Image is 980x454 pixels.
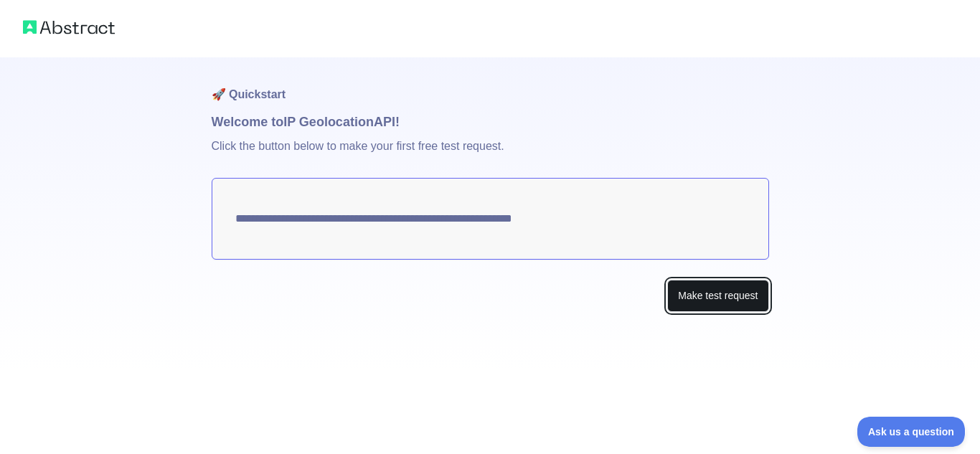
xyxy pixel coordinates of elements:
[212,57,769,112] h1: 🚀 Quickstart
[857,417,966,447] iframe: Toggle Customer Support
[212,112,769,132] h1: Welcome to IP Geolocation API!
[667,280,768,312] button: Make test request
[23,17,115,37] img: Abstract logo
[212,132,769,178] p: Click the button below to make your first free test request.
